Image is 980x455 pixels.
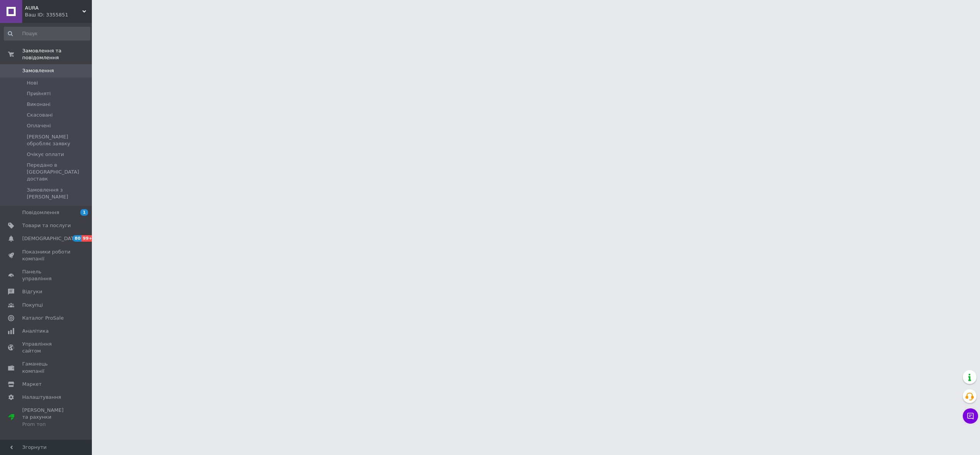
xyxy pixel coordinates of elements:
[27,122,51,129] span: Оплачені
[73,235,82,242] span: 80
[27,133,90,147] span: [PERSON_NAME] обробляє заявку
[22,341,71,354] span: Управління сайтом
[22,209,59,216] span: Повідомлення
[22,235,79,242] span: [DEMOGRAPHIC_DATA]
[27,187,90,200] span: Замовлення з [PERSON_NAME]
[27,90,51,97] span: Прийняті
[80,209,88,216] span: 1
[25,11,92,18] div: Ваш ID: 3355851
[22,394,61,401] span: Налаштування
[22,361,71,374] span: Гаманець компанії
[22,288,42,295] span: Відгуки
[22,315,64,322] span: Каталог ProSale
[27,151,64,158] span: Очікує оплати
[22,249,71,262] span: Показники роботи компанії
[22,381,42,388] span: Маркет
[22,302,43,309] span: Покупці
[963,408,978,424] button: Чат з покупцем
[22,421,71,428] div: Prom топ
[82,235,94,242] span: 99+
[27,162,90,183] span: Передано в [GEOGRAPHIC_DATA] доставк
[27,112,53,119] span: Скасовані
[25,5,82,11] span: AURA
[22,328,49,335] span: Аналітика
[22,407,71,428] span: [PERSON_NAME] та рахунки
[22,222,71,229] span: Товари та послуги
[27,80,38,86] span: Нові
[4,27,90,41] input: Пошук
[27,101,51,108] span: Виконані
[22,47,92,61] span: Замовлення та повідомлення
[22,268,71,282] span: Панель управління
[22,67,54,74] span: Замовлення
